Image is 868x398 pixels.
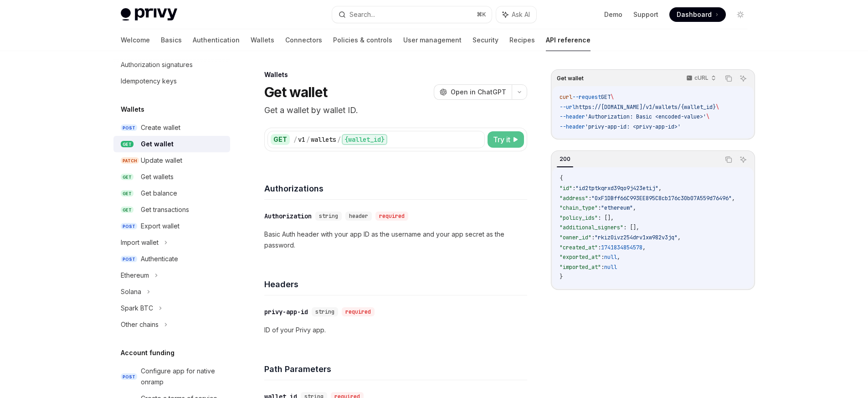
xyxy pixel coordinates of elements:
button: Ask AI [737,154,749,165]
div: Get balance [141,188,177,199]
span: null [604,264,617,271]
span: POST [121,124,137,131]
div: / [293,135,297,144]
span: : [601,253,604,261]
span: "address" [560,195,588,202]
span: null [604,253,617,261]
span: --header [560,113,585,120]
span: } [560,273,563,280]
button: Search...⌘K [332,6,492,23]
a: POSTConfigure app for native onramp [113,363,230,390]
span: 'privy-app-id: <privy-app-id>' [585,123,681,130]
span: "exported_at" [560,253,601,261]
div: Authorization [264,212,312,221]
a: GETGet wallet [113,136,230,152]
span: GET [121,141,134,148]
span: Open in ChatGPT [451,88,506,97]
div: Get transactions [141,204,189,215]
button: Toggle dark mode [733,7,748,22]
a: Basics [161,29,182,51]
span: "imported_at" [560,264,601,271]
button: Open in ChatGPT [434,84,512,100]
span: { [560,175,563,182]
a: Welcome [121,29,150,51]
a: Support [633,10,658,19]
span: : [601,264,604,271]
h5: Account funding [121,347,175,358]
span: Dashboard [677,10,712,19]
div: privy-app-id [264,307,308,316]
span: header [349,212,368,220]
span: "id2tptkqrxd39qo9j423etij" [575,185,658,192]
p: ID of your Privy app. [264,325,527,336]
div: Wallets [264,70,527,79]
div: required [342,307,375,316]
span: 1741834854578 [601,244,642,251]
div: {wallet_id} [342,134,387,145]
span: , [732,195,735,202]
span: POST [121,223,137,230]
div: required [375,212,408,221]
a: Authentication [193,29,240,51]
span: Ask AI [512,10,530,19]
p: cURL [694,74,709,82]
a: GETGet transactions [113,202,230,218]
span: , [642,244,646,251]
div: Export wallet [141,221,180,232]
span: "0xF1DBff66C993EE895C8cb176c30b07A559d76496" [591,195,732,202]
span: "id" [560,185,572,192]
button: Ask AI [496,6,536,23]
span: Get wallet [557,75,584,82]
span: "policy_ids" [560,214,598,222]
span: , [633,204,636,212]
h1: Get wallet [264,84,328,100]
div: Idempotency keys [121,76,177,87]
a: Security [473,29,498,51]
span: : [], [623,224,639,231]
div: Update wallet [141,155,182,166]
span: : [572,185,575,192]
a: Wallets [251,29,274,51]
span: , [678,234,681,241]
span: : [588,195,591,202]
a: GETGet wallets [113,169,230,185]
button: Copy the contents from the code block [723,154,734,165]
a: Demo [604,10,622,19]
a: Recipes [509,29,535,51]
span: GET [601,93,611,101]
div: Authenticate [141,253,178,264]
button: Copy the contents from the code block [723,72,734,84]
span: POST [121,256,137,263]
span: Try it [493,134,510,145]
p: Basic Auth header with your app ID as the username and your app secret as the password. [264,229,527,251]
span: string [315,308,334,315]
p: Get a wallet by wallet ID. [264,104,527,117]
span: --url [560,103,575,111]
a: POSTExport wallet [113,218,230,234]
h4: Authorizations [264,182,527,195]
span: "ethereum" [601,204,633,212]
span: \ [611,93,614,101]
span: GET [121,190,134,197]
a: Connectors [285,29,322,51]
span: , [617,253,620,261]
a: PATCHUpdate wallet [113,152,230,169]
div: Other chains [121,319,159,330]
span: : [], [598,214,614,222]
span: "created_at" [560,244,598,251]
h4: Headers [264,278,527,290]
div: Ethereum [121,270,149,281]
div: Get wallet [141,139,174,150]
div: / [306,135,310,144]
span: https://[DOMAIN_NAME]/v1/wallets/{wallet_id} [575,103,716,111]
div: v1 [298,135,305,144]
a: Idempotency keys [113,73,230,89]
span: "owner_id" [560,234,591,241]
button: cURL [681,71,720,86]
a: Dashboard [669,7,726,22]
span: "rkiz0ivz254drv1xw982v3jq" [595,234,678,241]
a: GETGet balance [113,185,230,202]
span: "additional_signers" [560,224,623,231]
div: Configure app for native onramp [141,366,225,388]
button: Ask AI [737,72,749,84]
